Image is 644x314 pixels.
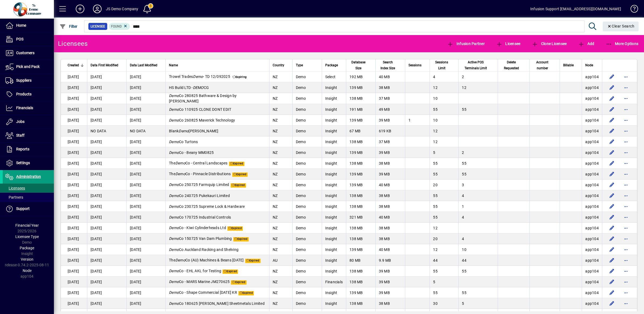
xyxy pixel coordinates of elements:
button: More options [622,116,630,125]
a: Jobs [3,115,54,129]
button: Edit [608,278,616,286]
a: Customers [3,46,54,60]
a: Pick and Pack [3,60,54,74]
span: Node [585,62,593,68]
span: HS Build LTD - CG [169,85,209,90]
td: 192 MB [346,71,375,82]
td: 10 [430,115,458,126]
button: Edit [608,148,616,157]
button: More options [622,159,630,168]
span: app104.prod.infusionbusinesssoftware.com [585,140,599,144]
span: Created [68,62,79,68]
td: [DATE] [87,190,126,201]
td: [DATE] [126,180,165,190]
em: Demo [193,74,203,79]
span: Customers [16,51,34,55]
em: DEMO [193,85,204,90]
td: NZ [269,201,292,212]
td: [DATE] [126,147,165,158]
span: app104.prod.infusionbusinesssoftware.com [585,85,599,90]
button: Clone Licensee [530,39,568,49]
button: More options [622,224,630,232]
td: 55 [458,169,497,180]
button: Edit [608,299,616,308]
td: NZ [269,169,292,180]
td: 619 KB [375,126,405,136]
td: 38 MB [375,158,405,169]
span: Blank [PERSON_NAME] [169,129,219,133]
button: More options [622,202,630,211]
div: Account number [533,59,556,71]
span: app104.prod.infusionbusinesssoftware.com [585,204,599,209]
span: app104.prod.infusionbusinesssoftware.com [585,75,599,79]
td: Demo [292,82,322,93]
span: Expired [229,162,244,166]
div: Active POS Terminals Limit [462,59,494,71]
em: Demo [169,182,179,187]
a: POS [3,33,54,46]
td: 40 MB [375,180,405,190]
span: Co 250725 Farmquip Limited [169,182,229,187]
div: Country [273,62,289,68]
td: Demo [292,136,322,147]
div: Search Index Size [379,59,402,71]
span: More Options [606,42,639,46]
button: Infusion Partner [446,39,486,49]
button: Add [71,4,89,14]
td: Insight [322,136,346,147]
button: Edit [608,105,616,114]
span: Add [578,42,594,46]
span: Data Last Modified [130,62,157,68]
button: More options [622,278,630,286]
td: 3 [458,180,497,190]
td: [DATE] [126,93,165,104]
a: Support [3,202,54,216]
td: 38 MB [375,201,405,212]
td: 40 MB [375,71,405,82]
button: More options [622,105,630,114]
td: 5 [430,147,458,158]
td: 4 [458,190,497,201]
span: Support [16,206,30,211]
span: app104.prod.infusionbusinesssoftware.com [585,183,599,187]
a: Licensees [3,184,54,193]
div: Sessions [408,62,426,68]
td: [DATE] [126,71,165,82]
td: 49 MB [375,104,405,115]
td: Insight [322,147,346,158]
div: Licensees [58,39,88,48]
button: Profile [89,4,106,14]
span: Clear Search [607,24,635,28]
button: Filter [58,22,79,31]
div: Infusion Support [EMAIL_ADDRESS][DOMAIN_NAME] [530,5,621,13]
td: 1 [405,115,430,126]
td: Demo [292,180,322,190]
span: The Co - Central Landscapes [169,161,228,165]
div: Node [585,62,599,68]
td: Demo [292,169,322,180]
td: 55 [430,169,458,180]
div: Type [296,62,318,68]
span: Country [273,62,284,68]
a: Home [3,19,54,32]
td: [DATE] [87,82,126,93]
span: Products [16,92,32,96]
span: Type [296,62,303,68]
em: Demo [175,161,185,165]
button: Edit [608,245,616,254]
button: Edit [608,94,616,103]
span: app104.prod.infusionbusinesssoftware.com [585,150,599,155]
button: Edit [608,137,616,146]
a: Knowledge Base [626,1,637,19]
td: 139 MB [346,147,375,158]
div: Billable [563,62,579,68]
td: Insight [322,158,346,169]
div: Data First Modified [91,62,123,68]
span: Sessions Limit [433,59,450,71]
em: Demo [179,129,189,133]
td: Insight [322,104,346,115]
td: Demo [292,147,322,158]
td: 20 [430,180,458,190]
div: Package [325,62,343,68]
span: Infusion Partner [447,42,485,46]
